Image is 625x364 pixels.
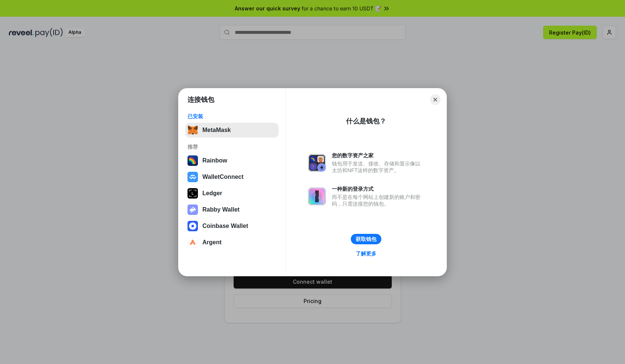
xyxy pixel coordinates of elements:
[202,127,231,133] div: MetaMask
[356,250,376,257] div: 了解更多
[332,186,424,192] div: 一种新的登录方式
[351,249,381,258] a: 了解更多
[187,221,198,231] img: svg+xml,%3Csvg%20width%3D%2228%22%20height%3D%2228%22%20viewBox%3D%220%200%2028%2028%22%20fill%3D...
[187,144,276,150] div: 推荐
[332,194,424,207] div: 而不是在每个网站上创建新的账户和密码，只需连接您的钱包。
[202,190,222,197] div: Ledger
[346,117,386,126] div: 什么是钱包？
[308,154,326,172] img: svg+xml,%3Csvg%20xmlns%3D%22http%3A%2F%2Fwww.w3.org%2F2000%2Fsvg%22%20fill%3D%22none%22%20viewBox...
[202,239,222,246] div: Argent
[185,123,279,138] button: MetaMask
[185,186,279,201] button: Ledger
[351,234,381,244] button: 获取钱包
[187,172,198,182] img: svg+xml,%3Csvg%20width%3D%2228%22%20height%3D%2228%22%20viewBox%3D%220%200%2028%2028%22%20fill%3D...
[187,188,198,199] img: svg+xml,%3Csvg%20xmlns%3D%22http%3A%2F%2Fwww.w3.org%2F2000%2Fsvg%22%20width%3D%2228%22%20height%3...
[202,174,244,180] div: WalletConnect
[185,235,279,250] button: Argent
[187,155,198,166] img: svg+xml,%3Csvg%20width%3D%22120%22%20height%3D%22120%22%20viewBox%3D%220%200%20120%20120%22%20fil...
[202,223,248,229] div: Coinbase Wallet
[187,95,214,104] h1: 连接钱包
[332,160,424,174] div: 钱包用于发送、接收、存储和显示像以太坊和NFT这样的数字资产。
[185,170,279,184] button: WalletConnect
[430,94,440,105] button: Close
[187,237,198,248] img: svg+xml,%3Csvg%20width%3D%2228%22%20height%3D%2228%22%20viewBox%3D%220%200%2028%2028%22%20fill%3D...
[202,206,240,213] div: Rabby Wallet
[185,202,279,217] button: Rabby Wallet
[356,236,376,242] div: 获取钱包
[202,157,227,164] div: Rainbow
[187,125,198,135] img: svg+xml,%3Csvg%20fill%3D%22none%22%20height%3D%2233%22%20viewBox%3D%220%200%2035%2033%22%20width%...
[187,204,198,215] img: svg+xml,%3Csvg%20xmlns%3D%22http%3A%2F%2Fwww.w3.org%2F2000%2Fsvg%22%20fill%3D%22none%22%20viewBox...
[185,219,279,233] button: Coinbase Wallet
[187,113,276,120] div: 已安装
[332,152,424,159] div: 您的数字资产之家
[308,187,326,205] img: svg+xml,%3Csvg%20xmlns%3D%22http%3A%2F%2Fwww.w3.org%2F2000%2Fsvg%22%20fill%3D%22none%22%20viewBox...
[185,153,279,168] button: Rainbow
